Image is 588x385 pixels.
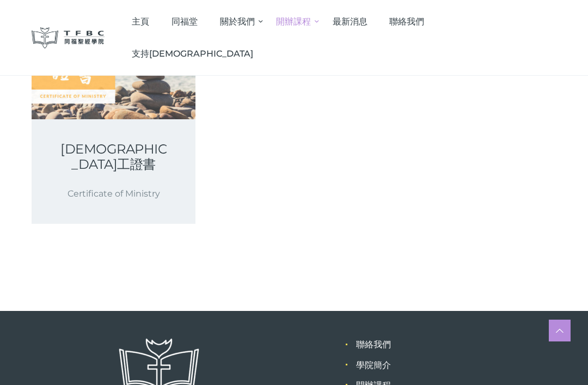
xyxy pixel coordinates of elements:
span: 主頁 [132,16,149,27]
p: Certificate of Ministry [58,186,169,201]
span: 聯絡我們 [389,16,424,27]
span: 開辦課程 [276,16,311,27]
a: 學院簡介 [356,360,391,370]
img: 同福聖經學院 TFBC [32,27,105,48]
span: 最新消息 [333,16,367,27]
a: 聯絡我們 [378,5,436,38]
a: 開辦課程 [265,5,322,38]
a: 支持[DEMOGRAPHIC_DATA] [121,38,265,70]
a: 關於我們 [209,5,265,38]
a: 聯絡我們 [356,339,391,350]
a: 同福堂 [161,5,209,38]
a: 最新消息 [321,5,378,38]
a: [DEMOGRAPHIC_DATA]工證書 [58,142,169,172]
a: 主頁 [121,5,161,38]
span: 支持[DEMOGRAPHIC_DATA] [132,48,253,59]
span: 關於我們 [220,16,255,27]
a: Scroll to top [549,320,571,341]
span: 同福堂 [171,16,198,27]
